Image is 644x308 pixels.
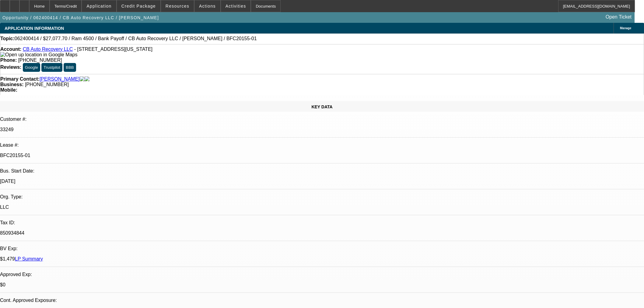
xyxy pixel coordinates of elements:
span: APPLICATION INFORMATION [5,26,64,31]
button: Google [23,63,40,72]
span: KEY DATA [311,104,332,109]
strong: Phone: [0,58,17,63]
span: Application [86,4,111,9]
span: 062400414 / $27,077.70 / Ram 4500 / Bank Payoff / CB Auto Recovery LLC / [PERSON_NAME] / BFC20155-01 [15,36,257,41]
span: Credit Package [121,4,156,9]
span: Actions [199,4,216,9]
a: View Google Maps [0,52,77,57]
button: Trustpilot [41,63,62,72]
span: [PHONE_NUMBER] [18,58,62,63]
img: facebook-icon.png [80,76,85,82]
img: linkedin-icon.png [85,76,89,82]
img: Open up location in Google Maps [0,52,77,58]
button: BBB [64,63,76,72]
span: Manage [620,26,631,30]
a: LP Summary [15,256,43,261]
strong: Business: [0,82,23,87]
a: CB Auto Recovery LLC [23,47,73,52]
strong: Primary Contact: [0,76,40,82]
span: Resources [166,4,189,9]
span: Activities [226,4,246,9]
span: Opportunity / 062400414 / CB Auto Recovery LLC / [PERSON_NAME] [2,15,159,20]
strong: Topic: [0,36,15,41]
button: Actions [194,0,220,12]
strong: Reviews: [0,65,21,70]
a: [PERSON_NAME] [40,76,80,82]
a: Open Ticket [603,12,634,22]
span: [PHONE_NUMBER] [25,82,69,87]
span: - [STREET_ADDRESS][US_STATE] [74,47,152,52]
button: Resources [161,0,194,12]
strong: Mobile: [0,87,17,93]
button: Application [82,0,116,12]
button: Credit Package [117,0,160,12]
strong: Account: [0,47,21,52]
button: Activities [221,0,251,12]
